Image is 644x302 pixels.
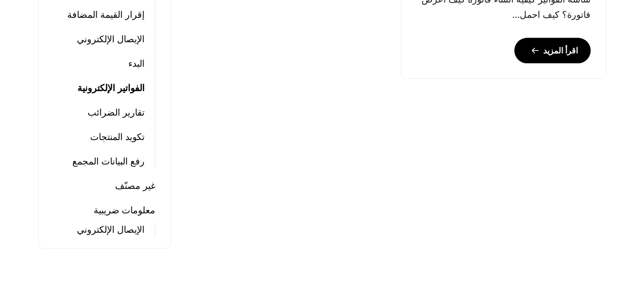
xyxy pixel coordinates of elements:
a: الفواتير الإلكترونية [77,81,145,95]
a: غير مصنّف [115,179,155,193]
a: البدء [128,57,145,71]
a: اقرأ المزيد [514,38,591,63]
a: إقرار القيمة المضافة [67,8,145,22]
a: تكويد المنتجات [90,130,145,144]
a: تقارير الضرائب [88,105,145,120]
a: الإيصال الإلكتروني [77,223,145,237]
a: معلومات ضريبية [94,203,155,217]
a: رفع البيانات المجمع [72,154,145,169]
a: الإيصال الإلكتروني [77,32,145,46]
